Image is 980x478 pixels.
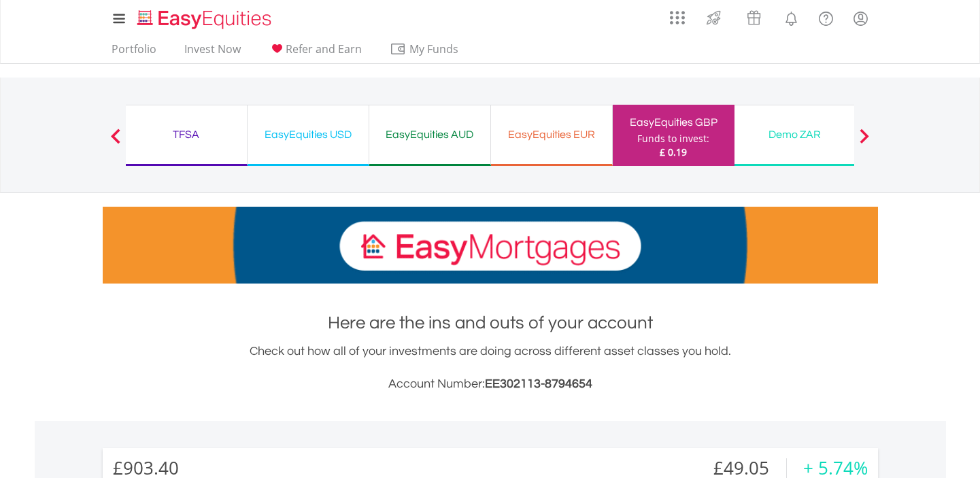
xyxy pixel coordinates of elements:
img: EasyMortage Promotion Banner [103,207,878,284]
span: My Funds [390,40,479,58]
h3: Account Number: [103,375,878,394]
div: EasyEquities GBP [621,113,726,132]
div: TFSA [134,125,239,144]
img: grid-menu-icon.svg [670,10,685,25]
div: + 5.74% [803,458,868,478]
div: Check out how all of your investments are doing across different asset classes you hold. [103,342,878,394]
a: My Profile [843,3,878,33]
button: Previous [102,135,129,149]
div: £49.05 [686,458,786,478]
a: Home page [132,3,277,31]
button: Next [851,135,878,149]
a: Notifications [774,3,809,31]
span: EE302113-8794654 [485,377,592,390]
a: Refer and Earn [263,42,367,63]
a: Invest Now [179,42,246,63]
div: EasyEquities AUD [377,125,482,144]
a: Vouchers [734,3,774,29]
span: Refer and Earn [286,41,362,56]
div: Demo ZAR [743,125,847,144]
a: Portfolio [106,42,162,63]
img: vouchers-v2.svg [743,7,765,29]
div: £903.40 [113,458,179,478]
img: EasyEquities_Logo.png [135,8,277,31]
a: FAQ's and Support [809,3,843,31]
a: AppsGrid [661,3,694,25]
h1: Here are the ins and outs of your account [103,311,878,335]
div: EasyEquities USD [256,125,360,144]
div: EasyEquities EUR [499,125,604,144]
span: £ 0.19 [660,146,687,158]
div: Funds to invest: [637,132,709,146]
img: thrive-v2.svg [703,7,725,29]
